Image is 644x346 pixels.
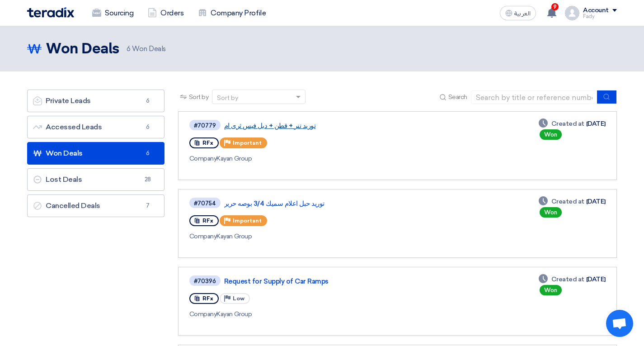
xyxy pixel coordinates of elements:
[27,194,165,217] a: Cancelled Deals7
[189,92,209,102] span: Sort by
[189,309,452,319] div: Kayan Group
[233,218,262,224] span: Important
[189,310,217,318] span: Company
[448,92,467,102] span: Search
[27,168,165,191] a: Lost Deals28
[540,207,562,218] div: Won
[539,119,606,128] div: [DATE]
[189,232,452,241] div: Kayan Group
[224,199,450,208] a: توريد حبل اعلام سميك 3/4 بوصه حرير
[551,119,584,128] span: Created at
[539,197,606,206] div: [DATE]
[583,7,609,14] div: Account
[141,3,191,23] a: Orders
[142,201,153,210] span: 7
[606,310,633,337] a: Open chat
[189,155,217,162] span: Company
[27,142,165,165] a: Won Deals6
[27,116,165,138] a: Accessed Leads6
[551,3,559,10] span: 9
[233,140,262,146] span: Important
[194,123,216,128] div: #70779
[27,7,74,18] img: Teradix logo
[514,10,531,17] span: العربية
[565,6,579,20] img: profile_test.png
[583,14,617,19] div: Fady
[194,200,216,206] div: #70754
[202,295,213,302] span: RFx
[189,154,452,163] div: Kayan Group
[471,90,597,104] input: Search by title or reference number
[142,149,153,158] span: 6
[500,6,536,20] button: العربية
[85,3,141,23] a: Sourcing
[127,45,131,53] span: 6
[551,197,584,206] span: Created at
[224,122,450,130] a: توريد تنر + قطن + دبل فيس ثرى ام
[142,123,153,132] span: 6
[46,40,119,58] h2: Won Deals
[27,90,165,112] a: Private Leads6
[202,218,213,224] span: RFx
[189,232,217,240] span: Company
[202,140,213,146] span: RFx
[539,275,606,284] div: [DATE]
[127,44,166,54] span: Won Deals
[540,285,562,295] div: Won
[217,93,238,103] div: Sort by
[194,278,216,284] div: #70396
[233,295,244,302] span: Low
[540,129,562,140] div: Won
[551,275,584,284] span: Created at
[142,96,153,105] span: 6
[142,175,153,184] span: 28
[224,277,450,285] a: Request for Supply of Car Ramps
[191,3,273,23] a: Company Profile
